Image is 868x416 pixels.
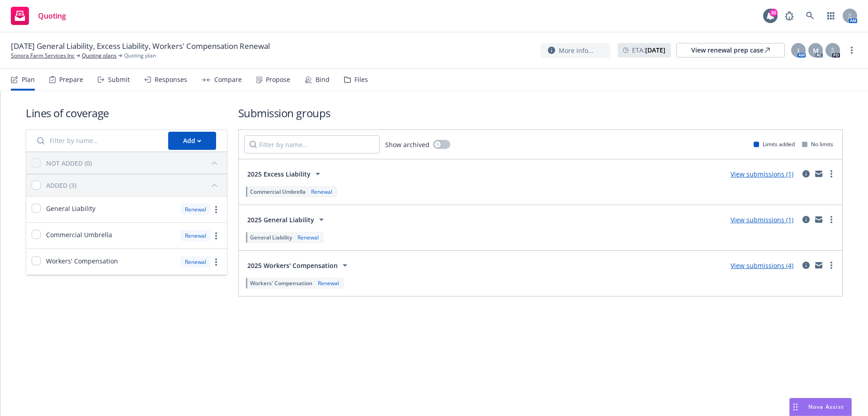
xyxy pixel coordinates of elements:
[813,168,824,179] a: mail
[247,215,314,225] span: 2025 General Liability
[802,140,833,148] div: No limits
[676,43,785,57] a: View renewal prep case
[632,45,665,55] span: ETA :
[813,260,824,271] a: mail
[7,3,70,29] a: Quoting
[813,214,824,225] a: mail
[59,76,83,83] div: Prepare
[46,158,92,168] div: NOT ADDED (0)
[244,165,326,183] button: 2025 Excess Liability
[124,52,156,60] span: Quoting plan
[296,234,321,241] div: Renewal
[250,234,292,241] span: General Liability
[808,403,844,411] span: Nova Assist
[214,76,242,83] div: Compare
[180,230,211,241] div: Renewal
[22,76,35,83] div: Plan
[250,279,312,287] span: Workers' Compensation
[645,46,665,54] strong: [DATE]
[26,105,227,120] h1: Lines of coverage
[801,168,811,179] a: circleInformation
[211,257,222,268] a: more
[266,76,290,83] div: Propose
[541,43,610,58] button: More info...
[790,398,801,416] div: Drag to move
[309,188,334,196] div: Renewal
[46,204,95,213] span: General Liability
[354,76,368,83] div: Files
[183,132,201,149] div: Add
[244,135,380,153] input: Filter by name...
[211,230,222,241] a: more
[247,261,338,270] span: 2025 Workers' Compensation
[385,140,429,149] span: Show archived
[846,45,857,56] a: more
[46,181,76,190] div: ADDED (3)
[731,170,793,178] a: View submissions (1)
[38,12,66,19] span: Quoting
[780,7,798,25] a: Report a Bug
[46,230,112,239] span: Commercial Umbrella
[559,46,594,55] span: More info...
[801,214,811,225] a: circleInformation
[46,178,222,192] button: ADDED (3)
[244,210,330,229] button: 2025 General Liability
[789,398,852,416] button: Nova Assist
[46,256,118,266] span: Workers' Compensation
[250,188,306,196] span: Commercial Umbrella
[822,7,840,25] a: Switch app
[754,140,795,148] div: Limits added
[316,279,341,287] div: Renewal
[797,46,799,55] span: J
[813,46,819,55] span: M
[82,52,117,60] a: Quoting plans
[180,204,211,215] div: Renewal
[238,105,843,120] h1: Submission groups
[731,261,793,270] a: View submissions (4)
[731,215,793,224] a: View submissions (1)
[180,256,211,268] div: Renewal
[46,156,222,170] button: NOT ADDED (0)
[826,168,837,179] a: more
[11,52,75,60] a: Sonora Farm Services Inc
[211,204,222,215] a: more
[801,260,811,271] a: circleInformation
[244,256,354,274] button: 2025 Workers' Compensation
[801,7,819,25] a: Search
[247,169,311,179] span: 2025 Excess Liability
[826,214,837,225] a: more
[108,76,130,83] div: Submit
[168,132,216,150] button: Add
[32,132,163,150] input: Filter by name...
[826,260,837,271] a: more
[11,41,270,52] span: [DATE] General Liability, Excess Liability, Workers' Compensation Renewal
[316,76,330,83] div: Bind
[691,43,770,57] div: View renewal prep case
[769,7,778,15] div: 30
[155,76,187,83] div: Responses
